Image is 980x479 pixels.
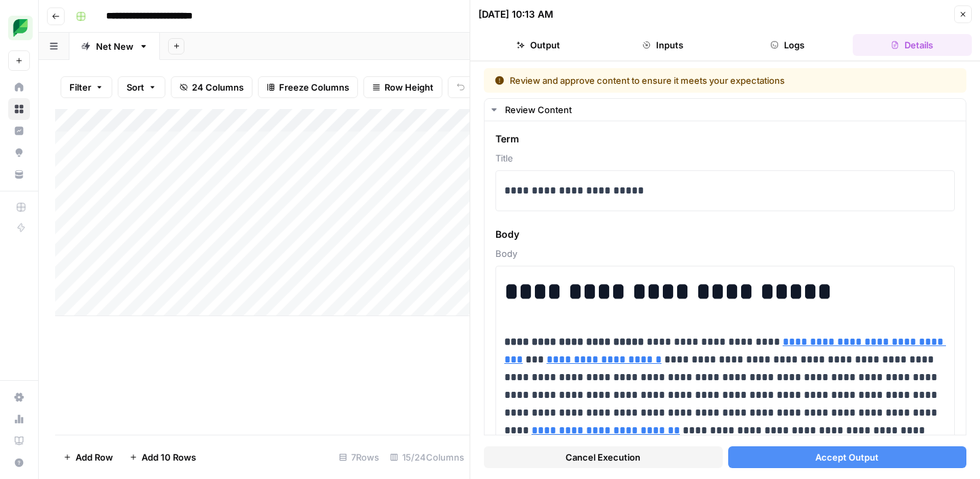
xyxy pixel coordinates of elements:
span: 24 Columns [192,80,244,94]
span: Add Row [76,450,113,464]
a: Net New [69,33,160,60]
span: Freeze Columns [279,80,349,94]
a: Insights [8,120,30,142]
span: Title [495,151,955,165]
button: Workspace: SproutSocial [8,11,30,45]
span: Row Height [385,80,434,94]
button: Undo [448,76,501,98]
div: 7 Rows [333,446,385,468]
span: Filter [69,80,91,94]
button: Filter [61,76,112,98]
img: SproutSocial Logo [8,16,33,40]
span: Body [495,247,955,260]
div: Review Content [505,103,958,117]
span: Term [495,132,955,146]
button: Help + Support [8,452,30,474]
a: Home [8,76,30,98]
button: Review Content [485,99,966,121]
span: Cancel Execution [566,450,640,464]
div: [DATE] 10:13 AM [478,7,553,21]
button: Freeze Columns [258,76,358,98]
div: 15/24 Columns [385,446,470,468]
button: Inputs [603,34,722,56]
a: Opportunities [8,142,30,164]
span: Accept Output [815,450,879,464]
button: Cancel Execution [484,446,723,468]
button: Details [853,34,972,56]
a: Your Data [8,164,30,185]
button: Add 10 Rows [121,446,204,468]
div: Review and approve content to ensure it meets your expectations [495,74,870,87]
button: Output [478,34,598,56]
a: Learning Hub [8,430,30,452]
button: Add Row [55,446,121,468]
div: Net New [96,40,133,53]
button: Accept Output [728,446,967,468]
span: Sort [127,80,144,94]
button: Sort [118,76,165,98]
a: Settings [8,386,30,408]
button: Row Height [363,76,442,98]
span: Body [495,228,955,241]
button: 24 Columns [171,76,252,98]
a: Browse [8,98,30,120]
a: Usage [8,408,30,430]
span: Add 10 Rows [142,450,196,464]
button: Logs [728,34,847,56]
